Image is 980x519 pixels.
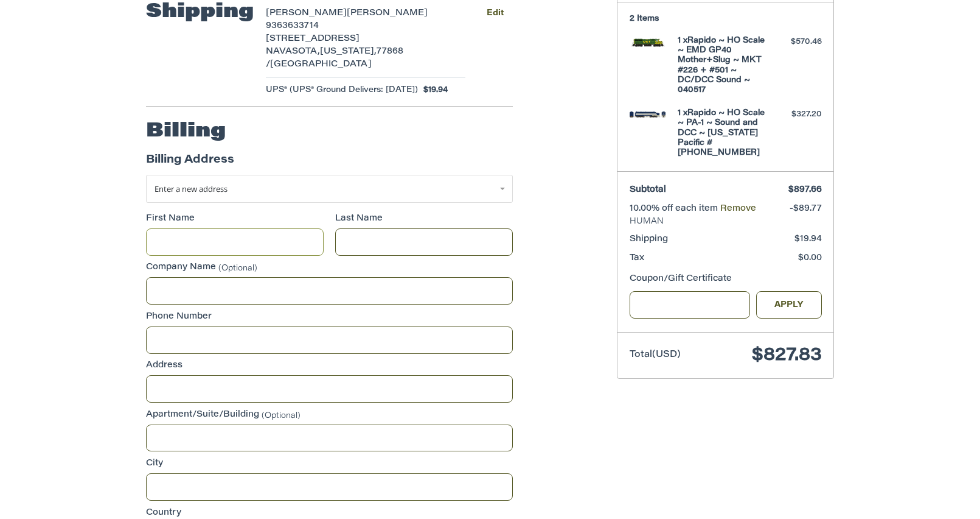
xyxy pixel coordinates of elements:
span: [US_STATE], [320,48,377,56]
div: Coupon/Gift Certificate [630,273,822,286]
span: UPS® (UPS® Ground Delivers: [DATE]) [266,84,418,96]
span: Tax [630,254,644,263]
label: City [146,457,513,470]
span: -$89.77 [790,205,822,213]
span: 9363633714 [266,22,319,30]
legend: Billing Address [146,152,234,175]
span: $19.94 [794,235,822,244]
button: Edit [477,4,513,22]
span: [GEOGRAPHIC_DATA] [270,60,372,69]
label: Phone Number [146,311,513,323]
span: Subtotal [630,186,666,194]
h2: Billing [146,119,226,144]
span: $897.66 [788,186,822,194]
h4: 1 x Rapido ~ HO Scale ~ EMD GP40 Mother+Slug ~ MKT #226 + #501 ~ DC/DCC Sound ~ 040517 [678,36,771,96]
span: [PERSON_NAME] [266,9,347,18]
label: Address [146,359,513,372]
div: $327.20 [774,108,822,121]
small: (Optional) [218,264,257,272]
span: 10.00% off each item [630,205,720,213]
span: Shipping [630,235,668,244]
span: $827.83 [752,347,822,365]
a: Enter or select a different address [146,175,513,203]
span: [STREET_ADDRESS] [266,35,360,43]
h3: 2 Items [630,14,822,24]
input: Gift Certificate or Coupon Code [630,291,751,319]
label: Apartment/Suite/Building [146,409,513,422]
span: Enter a new address [155,183,228,194]
div: $570.46 [774,36,822,48]
span: $19.94 [418,84,448,96]
span: [PERSON_NAME] [347,9,428,18]
label: Company Name [146,261,513,274]
span: Total (USD) [630,350,681,359]
label: First Name [146,213,324,225]
span: $0.00 [798,254,822,263]
label: Last Name [335,213,513,225]
button: Apply [756,291,822,319]
span: NAVASOTA, [266,48,320,56]
span: HUMAN [630,216,822,228]
h4: 1 x Rapido ~ HO Scale ~ PA-1 ~ Sound and DCC ~ [US_STATE] Pacific #[PHONE_NUMBER] [678,108,771,158]
small: (Optional) [262,411,301,419]
a: Remove [720,205,756,213]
